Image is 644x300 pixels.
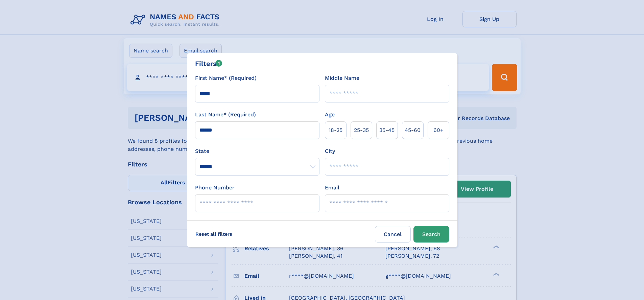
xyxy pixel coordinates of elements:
[325,184,339,192] label: Email
[413,226,449,243] button: Search
[195,59,222,69] div: Filters
[375,226,411,243] label: Cancel
[195,74,257,82] label: First Name* (Required)
[329,126,342,134] span: 18‑25
[405,126,421,134] span: 45‑60
[325,74,359,82] label: Middle Name
[195,184,235,192] label: Phone Number
[195,147,319,155] label: State
[195,111,256,119] label: Last Name* (Required)
[354,126,369,134] span: 25‑35
[379,126,395,134] span: 35‑45
[325,111,335,119] label: Age
[433,126,444,134] span: 60+
[191,226,237,242] label: Reset all filters
[325,147,335,155] label: City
